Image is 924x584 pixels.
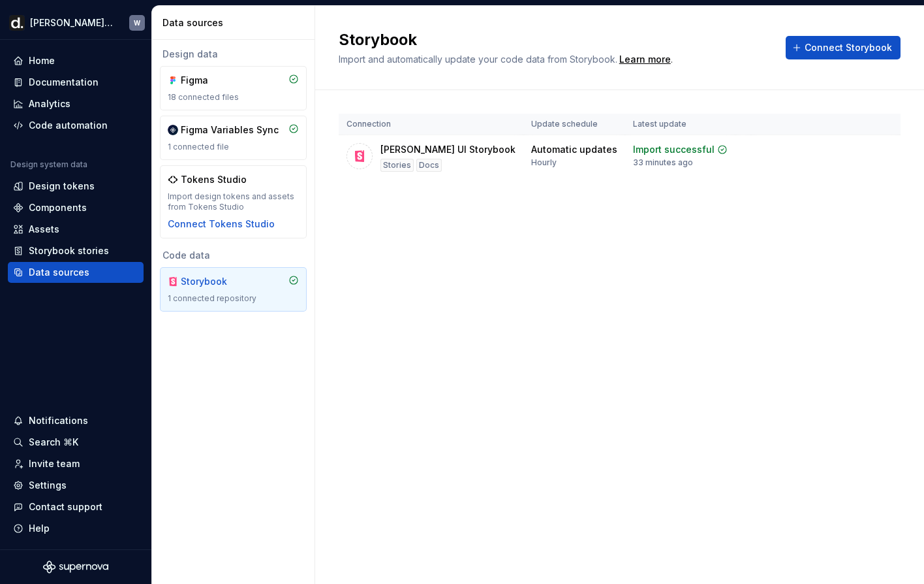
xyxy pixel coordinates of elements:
[29,522,50,535] div: Help
[8,475,144,496] a: Settings
[160,116,307,160] a: Figma Variables Sync1 connected file
[29,244,109,257] div: Storybook stories
[181,173,247,186] div: Tokens Studio
[29,500,102,513] div: Contact support
[10,159,87,170] div: Design system data
[160,249,307,262] div: Code data
[168,218,275,231] button: Connect Tokens Studio
[29,457,80,470] div: Invite team
[8,262,144,283] a: Data sources
[168,92,299,103] div: 18 connected files
[134,18,140,28] div: W
[29,479,67,492] div: Settings
[160,267,307,312] a: Storybook1 connected repository
[8,496,144,517] button: Contact support
[625,114,735,135] th: Latest update
[380,159,414,172] div: Stories
[29,414,88,427] div: Notifications
[29,119,108,132] div: Code automation
[8,453,144,474] a: Invite team
[29,97,70,110] div: Analytics
[8,50,144,71] a: Home
[523,114,625,135] th: Update schedule
[181,123,279,137] div: Figma Variables Sync
[181,275,243,288] div: Storybook
[339,54,617,65] span: Import and automatically update your code data from Storybook.
[30,16,114,29] div: [PERSON_NAME] UI
[181,74,243,87] div: Figma
[617,55,673,65] span: .
[29,201,87,214] div: Components
[29,54,55,67] div: Home
[633,157,693,168] div: 33 minutes ago
[3,8,149,37] button: [PERSON_NAME] UIW
[8,432,144,453] button: Search ⌘K
[339,29,770,50] h2: Storybook
[168,142,299,152] div: 1 connected file
[619,53,671,66] a: Learn more
[8,240,144,261] a: Storybook stories
[531,157,557,168] div: Hourly
[531,143,617,156] div: Automatic updates
[160,48,307,61] div: Design data
[29,76,99,89] div: Documentation
[8,197,144,218] a: Components
[8,410,144,431] button: Notifications
[416,159,442,172] div: Docs
[160,66,307,110] a: Figma18 connected files
[8,176,144,197] a: Design tokens
[9,15,25,31] img: b918d911-6884-482e-9304-cbecc30deec6.png
[8,518,144,539] button: Help
[43,560,108,574] svg: Supernova Logo
[162,16,309,29] div: Data sources
[29,266,89,279] div: Data sources
[339,114,523,135] th: Connection
[633,143,715,156] div: Import successful
[168,191,299,212] div: Import design tokens and assets from Tokens Studio
[29,180,95,193] div: Design tokens
[805,41,892,54] span: Connect Storybook
[8,72,144,93] a: Documentation
[8,115,144,136] a: Code automation
[160,165,307,238] a: Tokens StudioImport design tokens and assets from Tokens StudioConnect Tokens Studio
[8,93,144,114] a: Analytics
[786,36,901,59] button: Connect Storybook
[168,293,299,304] div: 1 connected repository
[8,219,144,240] a: Assets
[29,436,78,449] div: Search ⌘K
[380,143,516,156] div: [PERSON_NAME] UI Storybook
[29,223,59,236] div: Assets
